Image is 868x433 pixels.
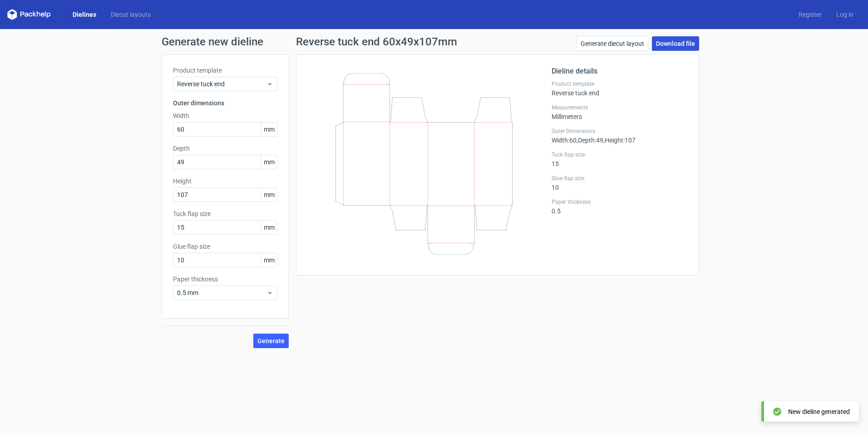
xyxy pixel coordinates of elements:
[577,137,603,144] span: , Depth : 49
[791,10,829,19] a: Register
[788,407,850,416] div: New dieline generated
[296,36,457,47] h1: Reverse tuck end 60x49x107mm
[552,198,688,215] div: 0.5
[173,177,277,186] label: Height
[173,66,277,75] label: Product template
[261,155,277,169] span: mm
[552,151,688,158] label: Tuck flap size
[552,80,688,88] label: Product template
[173,144,277,153] label: Depth
[257,338,285,344] span: Generate
[173,275,277,284] label: Paper thickness
[577,36,648,51] a: Generate diecut layout
[173,242,277,251] label: Glue flap size
[829,10,861,19] a: Log in
[552,175,688,191] div: 10
[173,111,277,120] label: Width
[173,98,277,108] h3: Outer dimensions
[652,36,699,51] a: Download file
[552,198,688,206] label: Paper thickness
[552,151,688,167] div: 15
[552,104,688,120] div: Millimeters
[552,137,577,144] span: Width : 60
[162,36,706,47] h1: Generate new dieline
[173,209,277,218] label: Tuck flap size
[552,104,688,111] label: Measurements
[552,66,688,77] h2: Dieline details
[177,79,266,89] span: Reverse tuck end
[177,288,266,297] span: 0.5 mm
[552,175,688,182] label: Glue flap size
[603,137,636,144] span: , Height : 107
[261,123,277,136] span: mm
[261,221,277,234] span: mm
[253,334,289,348] button: Generate
[552,128,688,135] label: Outer Dimensions
[65,10,104,19] a: Dielines
[261,253,277,267] span: mm
[261,188,277,202] span: mm
[552,80,688,97] div: Reverse tuck end
[104,10,158,19] a: Diecut layouts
